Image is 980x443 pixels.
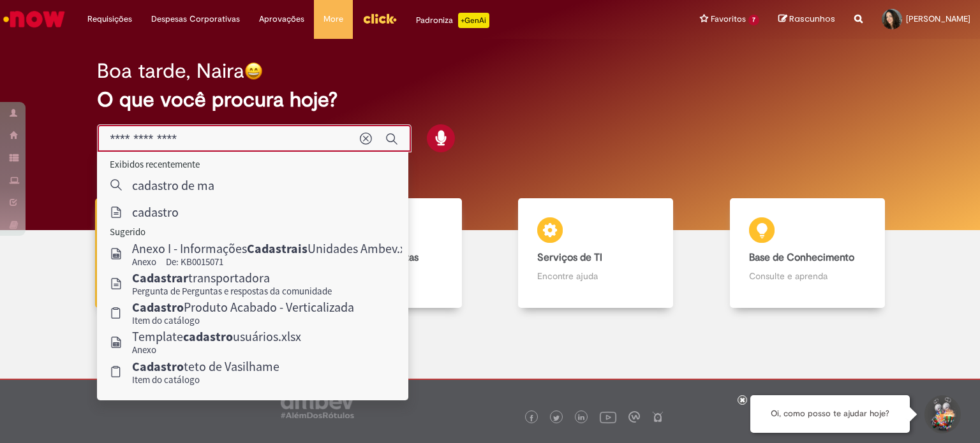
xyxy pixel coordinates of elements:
[711,13,746,25] span: Favoritos
[537,251,602,264] b: Serviços de TI
[778,13,835,25] a: Rascunhos
[923,395,961,433] button: Iniciar Conversa de Suporte
[553,415,560,421] img: logo_footer_twitter.png
[702,198,914,309] a: Base de Conhecimento Consulte e aprenda
[1,6,67,32] img: ServiceNow
[97,60,244,82] h2: Boa tarde, Naira
[458,13,489,28] p: +GenAi
[323,13,343,25] span: More
[906,13,970,24] span: [PERSON_NAME]
[362,9,397,28] img: click_logo_yellow_360x200.png
[87,13,132,25] span: Requisições
[628,411,640,423] img: logo_footer_workplace.png
[67,198,279,309] a: Tirar dúvidas Tirar dúvidas com Lupi Assist e Gen Ai
[789,13,835,25] span: Rascunhos
[281,393,354,418] img: logo_footer_ambev_rotulo_gray.png
[326,251,419,264] b: Catálogo de Ofertas
[97,89,884,111] h2: O que você procura hoje?
[750,395,910,433] div: Oi, como posso te ajudar hoje?
[537,270,654,282] p: Encontre ajuda
[528,415,535,421] img: logo_footer_facebook.png
[490,198,702,309] a: Serviços de TI Encontre ajuda
[749,270,866,282] p: Consulte e aprenda
[259,13,304,25] span: Aprovações
[578,414,584,422] img: logo_footer_linkedin.png
[416,13,489,28] div: Padroniza
[600,409,616,425] img: logo_footer_youtube.png
[748,15,759,25] span: 7
[652,411,664,423] img: logo_footer_naosei.png
[244,62,263,80] img: happy-face.png
[151,13,240,25] span: Despesas Corporativas
[749,251,854,264] b: Base de Conhecimento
